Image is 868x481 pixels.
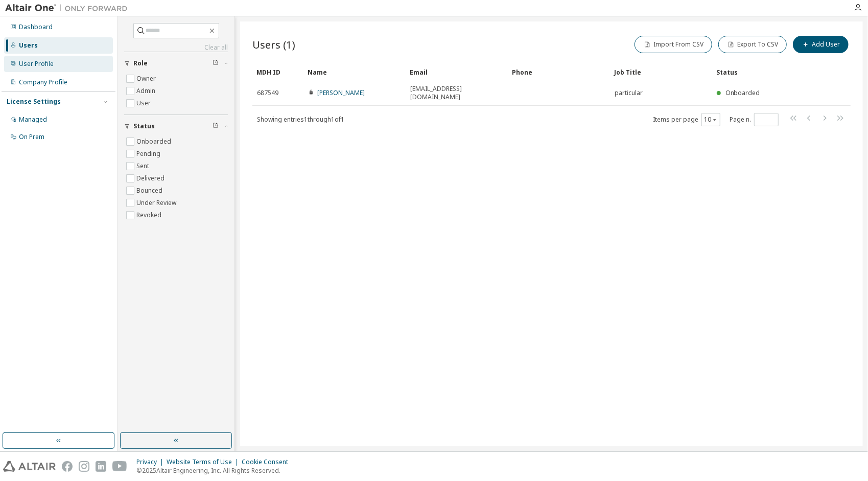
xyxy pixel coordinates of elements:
span: [EMAIL_ADDRESS][DOMAIN_NAME] [410,85,503,101]
div: Company Profile [19,78,67,86]
span: Clear filter [213,59,219,67]
span: Onboarded [725,88,760,97]
div: Name [308,64,402,80]
a: Clear all [124,43,228,52]
div: Dashboard [19,23,53,31]
p: © 2025 Altair Engineering, Inc. All Rights Reserved. [136,466,294,475]
div: Privacy [136,458,167,466]
div: On Prem [19,133,44,141]
div: Status [716,64,797,80]
img: Altair One [5,3,133,13]
label: Delivered [136,172,167,185]
img: altair_logo.svg [3,461,56,472]
div: Managed [19,116,47,124]
div: Website Terms of Use [167,458,242,466]
div: Phone [512,64,606,80]
button: Import From CSV [635,36,712,53]
a: [PERSON_NAME] [317,88,365,97]
label: User [136,97,153,109]
span: Role [133,59,148,67]
label: Owner [136,73,158,85]
div: User Profile [19,60,54,68]
span: 687549 [257,89,278,97]
div: Cookie Consent [242,458,294,466]
div: Email [410,64,504,80]
button: Add User [793,36,849,53]
label: Admin [136,85,157,97]
img: linkedin.svg [96,461,106,472]
span: particular [615,89,643,97]
span: Page n. [730,113,779,126]
button: Export To CSV [718,36,787,53]
label: Revoked [136,209,163,221]
button: Status [124,115,228,138]
button: 10 [704,116,718,124]
span: Items per page [653,113,720,126]
label: Under Review [136,197,178,209]
div: Job Title [614,64,708,80]
span: Clear filter [213,122,219,130]
span: Users (1) [252,37,295,52]
span: Showing entries 1 through 1 of 1 [257,115,344,124]
div: Users [19,41,38,50]
label: Sent [136,160,151,172]
button: Role [124,52,228,75]
div: MDH ID [256,64,299,80]
label: Onboarded [136,135,173,148]
img: instagram.svg [79,461,89,472]
img: facebook.svg [62,461,73,472]
div: License Settings [7,98,61,106]
label: Bounced [136,185,165,197]
label: Pending [136,148,162,160]
img: youtube.svg [112,461,127,472]
span: Status [133,122,155,130]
